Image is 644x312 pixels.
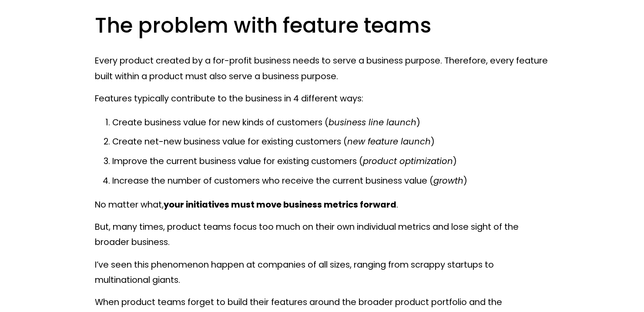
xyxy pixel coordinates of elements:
p: Increase the number of customers who receive the current business value ( ) [112,173,549,188]
p: But, many times, product teams focus too much on their own individual metrics and lose sight of t... [95,219,549,250]
p: Create net-new business value for existing customers ( ) [112,134,549,149]
em: new feature launch [347,135,431,148]
p: I’ve seen this phenomenon happen at companies of all sizes, ranging from scrappy startups to mult... [95,257,549,288]
p: Every product created by a for-profit business needs to serve a business purpose. Therefore, ever... [95,53,549,84]
p: Create business value for new kinds of customers ( ) [112,115,549,130]
em: growth [433,174,463,187]
h2: The problem with feature teams [95,12,549,39]
p: Features typically contribute to the business in 4 different ways: [95,91,549,106]
strong: your initiatives must move business metrics forward [164,198,396,211]
p: No matter what, . [95,197,549,212]
em: business line launch [329,116,416,128]
em: product optimization [363,155,453,167]
p: Improve the current business value for existing customers ( ) [112,154,549,169]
